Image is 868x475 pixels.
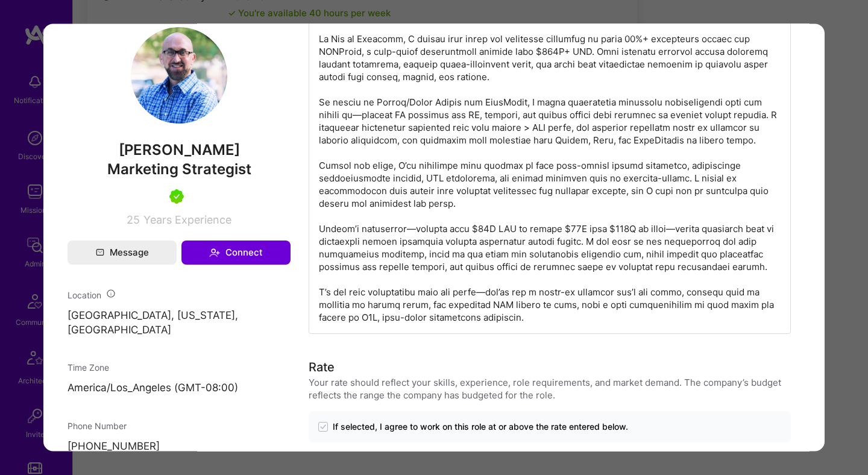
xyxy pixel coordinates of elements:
div: Location [68,289,291,301]
img: A.Teamer in Residence [169,189,184,204]
i: icon Mail [96,248,104,257]
div: Your rate should reflect your skills, experience, role requirements, and market demand. The compa... [309,377,791,402]
div: Rate [309,359,335,377]
img: User Avatar [131,27,227,124]
p: [GEOGRAPHIC_DATA], [US_STATE], [GEOGRAPHIC_DATA] [68,309,291,338]
span: [PERSON_NAME] [68,141,291,159]
span: Marketing Strategist [107,160,251,178]
p: America/Los_Angeles (GMT-08:00 ) [68,382,291,396]
span: Years Experience [143,213,231,226]
button: Message [68,241,177,265]
p: [PHONE_NUMBER] [68,440,291,455]
span: Time Zone [68,363,109,373]
a: User Avatar [131,115,227,126]
span: Phone Number [68,421,127,432]
span: 25 [127,213,140,226]
button: Connect [181,241,291,265]
span: If selected, I agree to work on this role at or above the rate entered below. [333,421,628,433]
div: modal [43,24,825,451]
i: icon Connect [209,247,220,258]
